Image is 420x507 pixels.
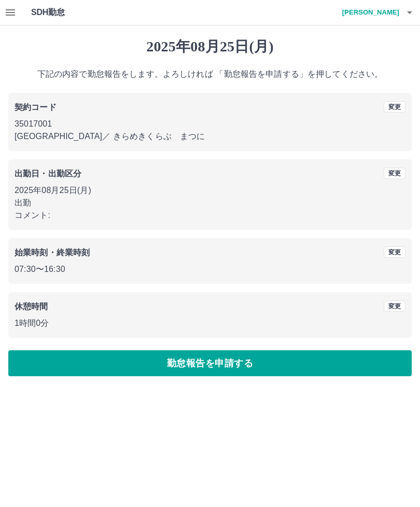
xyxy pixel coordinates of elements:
button: 変更 [384,168,405,179]
button: 変更 [384,300,405,312]
button: 変更 [384,101,405,113]
b: 休憩時間 [15,302,48,311]
p: 下記の内容で勤怠報告をします。よろしければ 「勤怠報告を申請する」を押してください。 [8,68,412,80]
p: 1時間0分 [15,317,405,330]
b: 始業時刻・終業時刻 [15,248,90,257]
button: 勤怠報告を申請する [8,350,412,376]
p: 07:30 〜 16:30 [15,263,405,276]
p: 出勤 [15,197,405,209]
b: 出勤日・出勤区分 [15,169,81,178]
p: 2025年08月25日(月) [15,184,405,197]
p: 35017001 [15,118,405,130]
b: 契約コード [15,103,57,112]
button: 変更 [384,246,405,258]
h1: 2025年08月25日(月) [8,38,412,56]
p: コメント: [15,209,405,222]
p: [GEOGRAPHIC_DATA] ／ きらめきくらぶ まつに [15,130,405,143]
